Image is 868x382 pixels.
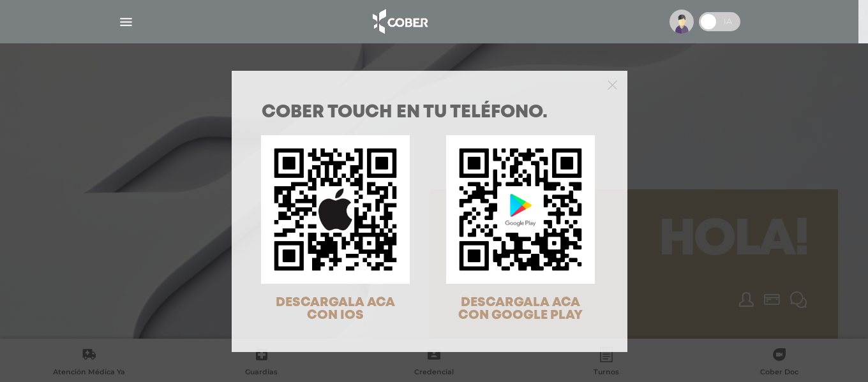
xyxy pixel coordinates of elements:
[276,297,395,321] span: DESCARGALA ACA CON IOS
[446,135,595,284] img: qr-code
[262,104,597,122] h1: COBER TOUCH en tu teléfono.
[458,297,583,321] span: DESCARGALA ACA CON GOOGLE PLAY
[608,78,617,90] button: Close
[261,135,410,284] img: qr-code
